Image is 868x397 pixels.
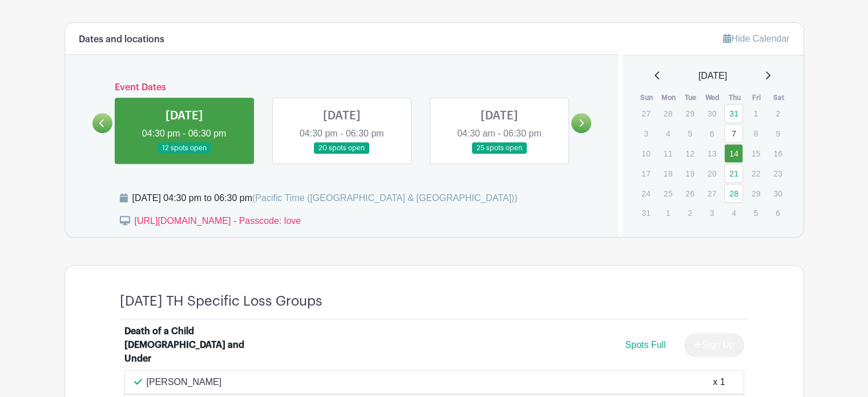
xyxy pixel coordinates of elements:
[724,124,743,143] a: 7
[703,105,721,122] p: 30
[659,185,677,202] p: 25
[252,193,518,203] span: (Pacific Time ([GEOGRAPHIC_DATA] & [GEOGRAPHIC_DATA]))
[703,165,721,182] p: 20
[132,191,518,205] div: [DATE] 04:30 pm to 06:30 pm
[680,165,699,182] p: 19
[702,92,724,103] th: Wed
[768,145,787,162] p: 16
[724,144,743,163] a: 14
[746,185,765,202] p: 29
[659,204,677,222] p: 1
[636,204,655,222] p: 31
[625,340,665,350] span: Spots Full
[636,185,655,202] p: 24
[680,145,699,162] p: 12
[723,34,789,43] a: Hide Calendar
[724,104,743,123] a: 31
[768,165,787,182] p: 23
[79,34,164,45] h6: Dates and locations
[659,125,677,142] p: 4
[636,92,658,103] th: Sun
[680,185,699,202] p: 26
[703,125,721,142] p: 6
[768,105,787,122] p: 2
[746,125,765,142] p: 8
[680,92,702,103] th: Tue
[636,125,655,142] p: 3
[699,69,727,83] span: [DATE]
[680,204,699,222] p: 2
[713,375,725,389] div: x 1
[659,105,677,122] p: 28
[768,92,790,103] th: Sat
[746,105,765,122] p: 1
[746,92,768,103] th: Fri
[124,324,266,366] div: Death of a Child [DEMOGRAPHIC_DATA] and Under
[703,145,721,162] p: 13
[768,125,787,142] p: 9
[636,165,655,182] p: 17
[659,145,677,162] p: 11
[768,204,787,222] p: 6
[746,145,765,162] p: 15
[112,82,572,93] h6: Event Dates
[636,145,655,162] p: 10
[724,184,743,203] a: 28
[658,92,680,103] th: Mon
[724,204,743,222] p: 4
[636,105,655,122] p: 27
[120,293,322,310] h4: [DATE] TH Specific Loss Groups
[724,92,746,103] th: Thu
[680,125,699,142] p: 5
[768,185,787,202] p: 30
[703,204,721,222] p: 3
[135,216,301,226] a: [URL][DOMAIN_NAME] - Passcode: love
[659,165,677,182] p: 18
[680,105,699,122] p: 29
[703,185,721,202] p: 27
[147,375,222,389] p: [PERSON_NAME]
[746,204,765,222] p: 5
[724,164,743,183] a: 21
[746,165,765,182] p: 22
